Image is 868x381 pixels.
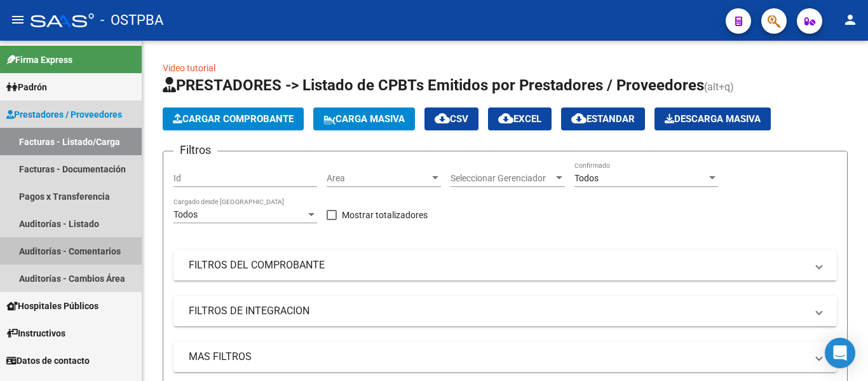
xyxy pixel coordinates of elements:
[6,326,65,340] span: Instructivos
[843,12,858,27] mat-icon: person
[574,173,599,183] span: Todos
[6,299,98,313] span: Hospitales Públicos
[323,113,405,125] span: Carga Masiva
[571,111,587,126] mat-icon: cloud_download
[189,304,806,318] mat-panel-title: FILTROS DE INTEGRACION
[163,63,215,73] a: Video tutorial
[342,207,428,223] span: Mostrar totalizadores
[173,296,837,326] mat-expansion-panel-header: FILTROS DE INTEGRACION
[654,107,771,130] button: Descarga Masiva
[189,350,806,364] mat-panel-title: MAS FILTROS
[451,173,553,184] span: Seleccionar Gerenciador
[10,12,25,27] mat-icon: menu
[654,107,771,130] app-download-masive: Descarga masiva de comprobantes (adjuntos)
[6,354,90,368] span: Datos de contacto
[173,250,837,281] mat-expansion-panel-header: FILTROS DEL COMPROBANTE
[6,80,47,94] span: Padrón
[571,113,635,125] span: Estandar
[173,113,294,125] span: Cargar Comprobante
[173,141,217,159] h3: Filtros
[498,113,541,125] span: EXCEL
[6,107,122,121] span: Prestadores / Proveedores
[173,342,837,372] mat-expansion-panel-header: MAS FILTROS
[704,81,734,93] span: (alt+q)
[100,6,163,34] span: - OSTPBA
[173,209,198,219] span: Todos
[561,107,645,130] button: Estandar
[488,107,552,130] button: EXCEL
[6,53,72,67] span: Firma Express
[435,111,450,126] mat-icon: cloud_download
[665,113,761,125] span: Descarga Masiva
[825,338,855,368] div: Open Intercom Messenger
[163,107,304,130] button: Cargar Comprobante
[189,258,806,272] mat-panel-title: FILTROS DEL COMPROBANTE
[424,107,478,130] button: CSV
[498,111,513,126] mat-icon: cloud_download
[313,107,415,130] button: Carga Masiva
[435,113,468,125] span: CSV
[327,173,430,184] span: Area
[163,76,704,94] span: PRESTADORES -> Listado de CPBTs Emitidos por Prestadores / Proveedores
